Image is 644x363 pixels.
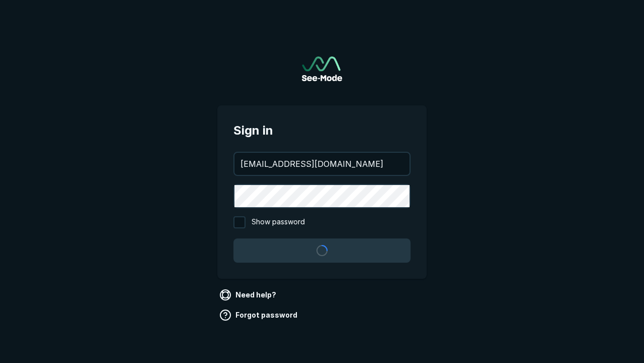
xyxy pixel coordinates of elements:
span: Sign in [233,122,411,140]
a: Need help? [217,287,280,303]
img: See-Mode Logo [302,56,342,81]
span: Show password [252,216,305,228]
a: Go to sign in [302,56,342,81]
a: Forgot password [217,307,301,323]
input: your@email.com [234,153,410,175]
